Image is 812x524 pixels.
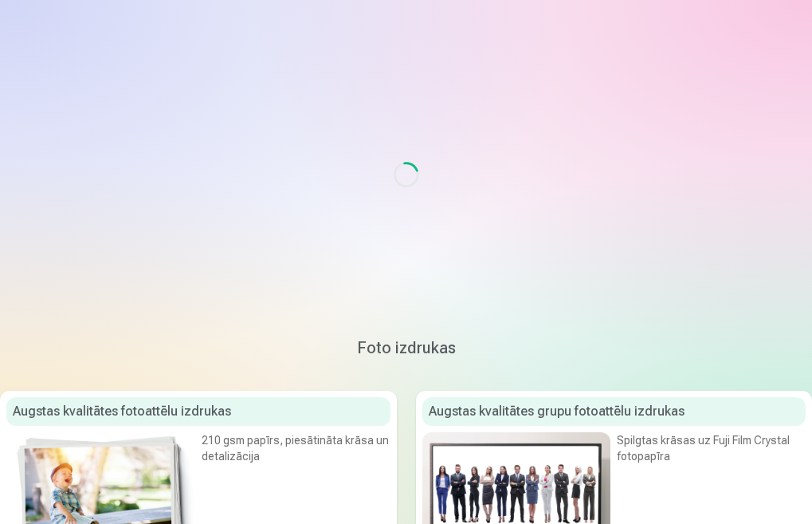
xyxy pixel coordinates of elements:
[13,337,799,359] h3: Foto izdrukas
[202,432,390,498] div: 210 gsm papīrs, piesātināta krāsa un detalizācija
[6,397,390,426] div: Augstas kvalitātes fotoattēlu izdrukas
[617,432,806,498] div: Spilgtas krāsas uz Fuji Film Crystal fotopapīra
[422,397,806,426] div: Augstas kvalitātes grupu fotoattēlu izdrukas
